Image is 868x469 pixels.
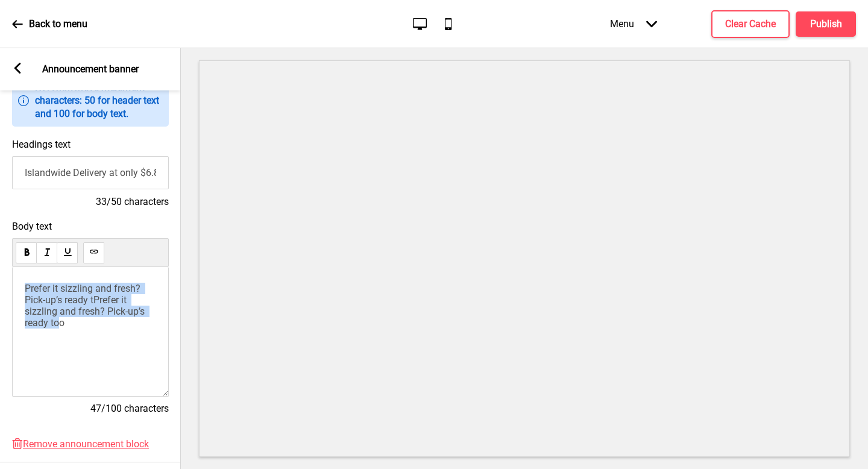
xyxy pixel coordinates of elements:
[57,242,78,263] button: underline
[12,195,169,209] h4: 33/50 characters
[12,221,169,232] span: Body text
[35,81,163,121] p: Recommended maximum characters: 50 for header text and 100 for body text.
[796,11,856,37] button: Publish
[90,403,169,414] span: 47/100 characters
[12,8,87,40] a: Back to menu
[16,242,37,263] button: bold
[598,6,669,42] div: Menu
[12,139,71,150] label: Headings text
[725,17,776,31] h4: Clear Cache
[42,63,139,76] p: Announcement banner
[810,17,842,31] h4: Publish
[23,438,149,450] span: Remove announcement block
[25,283,143,306] span: Prefer it sizzling and fresh? Pick-up’s ready t
[25,283,156,329] p: Prefer it sizzling and fresh? Pick-up’s ready too
[83,242,104,263] button: link
[36,242,57,263] button: italic
[711,10,790,38] button: Clear Cache
[29,17,87,31] p: Back to menu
